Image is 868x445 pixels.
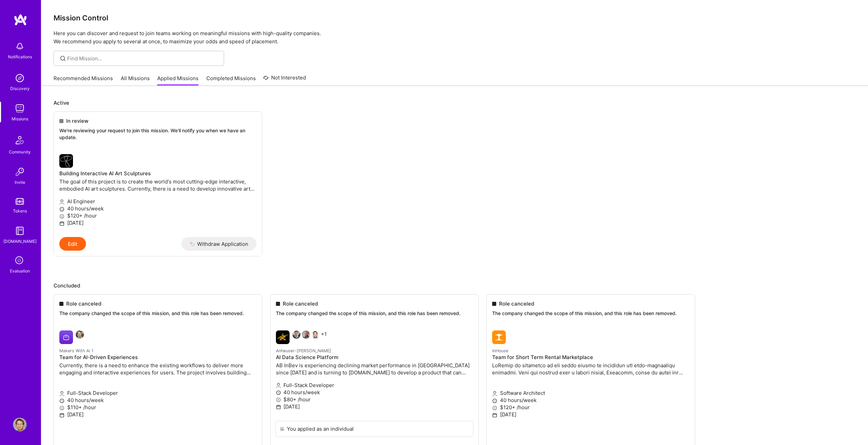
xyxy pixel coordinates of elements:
img: tokens [16,198,24,205]
img: Rob Shapiro [311,330,320,339]
i: icon MoneyGray [59,214,64,219]
img: Theodore Van Rooy [302,330,310,339]
a: All Missions [121,75,150,86]
img: guide book [13,224,27,238]
a: company logoBuilding Interactive AI Art SculpturesThe goal of this project is to create the world... [54,149,262,237]
img: discovery [13,71,27,85]
a: Applied Missions [157,75,198,86]
i: icon MoneyGray [276,397,281,402]
i: icon Clock [276,390,281,395]
img: Invite [13,165,27,179]
p: 40 hours/week [276,389,473,396]
img: Eduardo Luttner [292,330,300,339]
div: Evaluation [10,267,30,275]
div: +1 [276,330,327,344]
i: icon Applicant [276,383,281,388]
small: Anheuser-[PERSON_NAME] [276,348,331,353]
a: Recommended Missions [54,75,113,86]
img: bell [13,40,27,53]
p: Concluded [54,282,856,289]
p: The company changed the scope of this mission, and this role has been removed. [276,310,473,317]
h4: AI Data Science Platform [276,354,473,360]
h3: Mission Control [54,14,856,22]
p: AI Engineer [59,198,256,205]
img: teamwork [13,102,27,115]
i: icon Calendar [59,221,64,226]
p: AB InBev is experiencing declining market performance in [GEOGRAPHIC_DATA] since [DATE] and is tu... [276,362,473,376]
a: User Avatar [11,418,28,431]
p: Here you can discover and request to join teams working on meaningful missions with high-quality ... [54,29,856,46]
span: Role canceled [283,300,318,307]
button: Withdraw Application [181,237,257,251]
p: Active [54,99,856,106]
a: Completed Missions [206,75,256,86]
i: icon SearchGrey [59,55,67,62]
img: Anheuser-Busch company logo [276,330,290,344]
div: Community [9,148,31,155]
p: 40 hours/week [59,205,256,212]
img: Community [12,132,28,148]
p: $120+ /hour [59,212,256,219]
i: icon Applicant [59,199,64,205]
div: You applied as an individual [287,425,354,432]
div: Invite [15,179,25,186]
input: Find Mission... [67,55,219,62]
img: company logo [59,154,73,168]
img: User Avatar [13,418,27,431]
p: $80+ /hour [276,396,473,403]
p: [DATE] [59,219,256,226]
a: Not Interested [263,74,306,86]
div: Notifications [8,53,32,60]
div: Discovery [10,85,30,92]
div: Missions [12,115,28,122]
img: logo [14,14,27,26]
div: [DOMAIN_NAME] [3,238,36,245]
a: Anheuser-Busch company logoEduardo LuttnerTheodore Van RooyRob Shapiro+1Anheuser-[PERSON_NAME]AI ... [270,325,479,421]
p: Full-Stack Developer [276,382,473,389]
p: We're reviewing your request to join this mission. We'll notify you when we have an update. [59,127,256,140]
i: icon Calendar [276,404,281,410]
div: Tokens [13,207,27,214]
i: icon SelectionTeam [13,254,26,267]
h4: Building Interactive AI Art Sculptures [59,170,256,177]
i: icon Clock [59,207,64,212]
button: Edit [59,237,86,251]
p: The goal of this project is to create the world's most cutting-edge interactive, embodied AI art ... [59,178,256,192]
p: [DATE] [276,403,473,410]
span: In review [66,117,88,124]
